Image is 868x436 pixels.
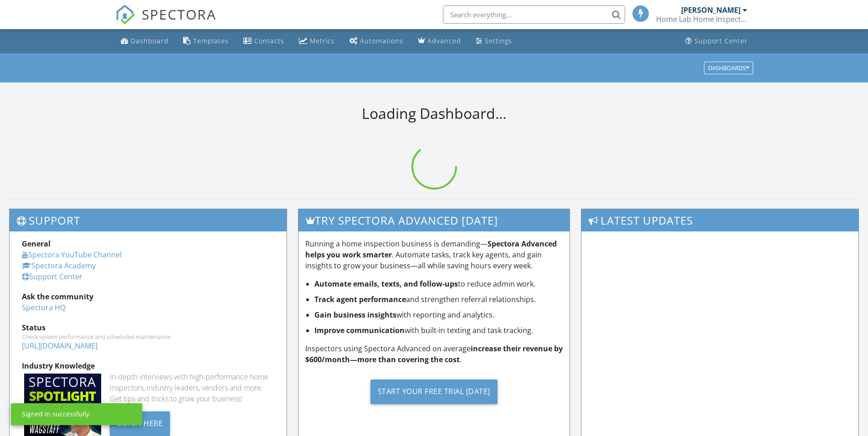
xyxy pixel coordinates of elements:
[22,410,91,419] div: Signed in successfully.
[472,33,516,50] a: Settings
[360,36,403,45] div: Automations
[581,209,858,231] h3: Latest Updates
[427,36,461,45] div: Advanced
[22,360,274,371] div: Industry Knowledge
[314,325,563,336] li: with built-in texting and task tracking.
[485,36,512,45] div: Settings
[110,371,274,404] div: In-depth interviews with high-performance home inspectors, industry leaders, vendors and more. Ge...
[310,36,335,45] div: Metrics
[117,33,172,50] a: Dashboard
[22,303,66,313] a: Spectora HQ
[115,5,135,25] img: The Best Home Inspection Software - Spectora
[708,65,749,71] div: Dashboards
[681,5,740,15] div: [PERSON_NAME]
[110,418,170,428] a: Listen Here
[314,325,405,335] strong: Improve communication
[314,309,563,320] li: with reporting and analytics.
[305,239,557,260] strong: Spectora Advanced helps you work smarter
[314,310,396,320] strong: Gain business insights
[305,344,563,364] strong: increase their revenue by $600/month—more than covering the cost
[131,36,169,45] div: Dashboard
[314,294,563,305] li: and strengthen referral relationships.
[22,261,96,271] a: Spectora Academy
[22,341,98,351] a: [URL][DOMAIN_NAME]
[704,62,753,74] button: Dashboards
[142,5,216,24] span: SPECTORA
[254,36,284,45] div: Contacts
[443,5,625,24] input: Search everything...
[193,36,229,45] div: Templates
[656,15,747,24] div: Home Lab Home Inspections
[22,322,274,333] div: Status
[314,294,406,304] strong: Track agent performance
[295,33,339,50] a: Metrics
[298,209,570,231] h3: Try spectora advanced [DATE]
[314,278,563,289] li: to reduce admin work.
[240,33,288,50] a: Contacts
[22,239,51,249] strong: General
[414,33,465,50] a: Advanced
[370,380,498,404] div: Start Your Free Trial [DATE]
[346,33,407,50] a: Automations (Basic)
[180,33,232,50] a: Templates
[305,372,563,411] a: Start Your Free Trial [DATE]
[22,250,122,260] a: Spectora YouTube Channel
[305,343,563,365] p: Inspectors using Spectora Advanced on average .
[305,238,563,271] p: Running a home inspection business is demanding— . Automate tasks, track key agents, and gain ins...
[22,291,274,302] div: Ask the community
[10,209,287,231] h3: Support
[314,279,458,289] strong: Automate emails, texts, and follow-ups
[694,36,748,45] div: Support Center
[682,33,751,50] a: Support Center
[22,333,274,340] div: Check system performance and scheduled maintenance.
[22,272,82,282] a: Support Center
[115,12,216,31] a: SPECTORA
